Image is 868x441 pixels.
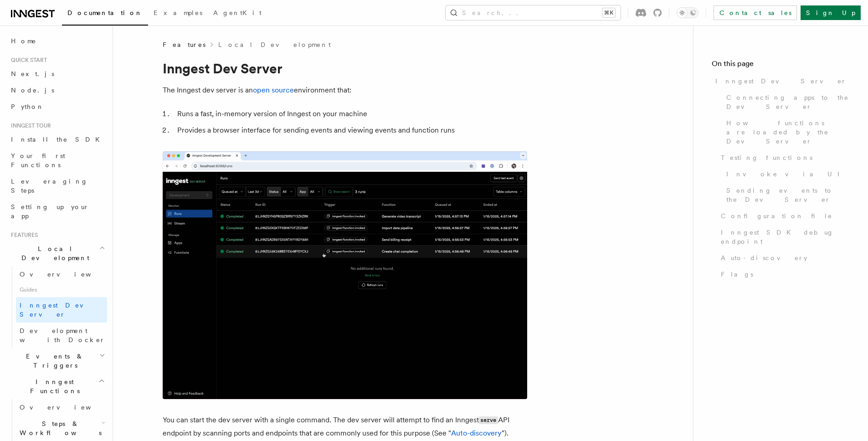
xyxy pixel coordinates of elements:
[11,87,54,94] span: Node.js
[7,377,98,395] span: Inngest Functions
[726,186,850,204] span: Sending events to the Dev Server
[16,419,102,437] span: Steps & Workflows
[721,270,753,279] span: Flags
[712,73,850,89] a: Inngest Dev Server
[11,203,89,220] span: Setting up your app
[7,348,107,374] button: Events & Triggers
[717,266,850,282] a: Flags
[163,84,527,97] p: The Inngest dev server is an environment that:
[7,122,51,129] span: Inngest tour
[717,224,850,250] a: Inngest SDK debug endpoint
[7,266,107,348] div: Local Development
[717,250,850,266] a: Auto-discovery
[208,3,267,25] a: AgentKit
[721,253,807,262] span: Auto-discovery
[11,178,88,194] span: Leveraging Steps
[717,208,850,224] a: Configuration file
[721,153,812,162] span: Testing functions
[451,429,502,437] a: Auto-discovery
[723,115,850,149] a: How functions are loaded by the Dev Server
[717,149,850,166] a: Testing functions
[11,152,65,169] span: Your first Functions
[723,182,850,208] a: Sending events to the Dev Server
[801,5,861,20] a: Sign Up
[175,108,527,120] li: Runs a fast, in-memory version of Inngest on your machine
[218,40,331,49] a: Local Development
[16,297,107,323] a: Inngest Dev Server
[20,271,113,278] span: Overview
[7,66,107,82] a: Next.js
[677,7,699,18] button: Toggle dark mode
[163,151,527,399] img: Dev Server Demo
[723,89,850,115] a: Connecting apps to the Dev Server
[7,131,107,148] a: Install the SDK
[11,70,54,77] span: Next.js
[175,124,527,137] li: Provides a browser interface for sending events and viewing events and function runs
[721,228,850,246] span: Inngest SDK debug endpoint
[11,36,36,46] span: Home
[7,148,107,173] a: Your first Functions
[20,302,98,318] span: Inngest Dev Server
[20,404,113,411] span: Overview
[726,93,850,111] span: Connecting apps to the Dev Server
[20,327,105,344] span: Development with Docker
[7,82,107,98] a: Node.js
[7,98,107,115] a: Python
[148,3,208,25] a: Examples
[11,103,44,110] span: Python
[721,211,832,220] span: Configuration file
[67,9,143,16] span: Documentation
[62,3,148,26] a: Documentation
[479,416,498,424] code: serve
[7,56,47,64] span: Quick start
[163,60,527,77] h1: Inngest Dev Server
[213,9,262,16] span: AgentKit
[11,136,105,143] span: Install the SDK
[726,169,847,179] span: Invoke via UI
[163,40,205,49] span: Features
[154,9,202,16] span: Examples
[253,86,294,94] a: open source
[602,8,615,17] kbd: ⌘K
[714,5,797,20] a: Contact sales
[712,58,850,73] h4: On this page
[16,282,107,297] span: Guides
[446,5,621,20] button: Search...⌘K
[7,173,107,199] a: Leveraging Steps
[7,374,107,399] button: Inngest Functions
[723,166,850,182] a: Invoke via UI
[7,352,99,370] span: Events & Triggers
[715,77,847,86] span: Inngest Dev Server
[16,415,107,441] button: Steps & Workflows
[726,118,850,146] span: How functions are loaded by the Dev Server
[7,33,107,49] a: Home
[16,266,107,282] a: Overview
[16,399,107,415] a: Overview
[7,231,38,239] span: Features
[16,323,107,348] a: Development with Docker
[7,244,99,262] span: Local Development
[7,241,107,266] button: Local Development
[7,199,107,224] a: Setting up your app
